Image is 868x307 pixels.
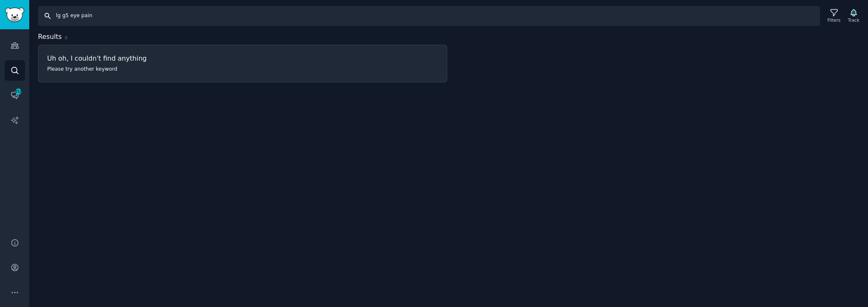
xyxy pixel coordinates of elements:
span: Results [38,32,62,42]
span: 352 [15,89,22,95]
input: Search Keyword [38,6,820,26]
img: GummySearch logo [5,8,24,22]
div: Track [848,17,859,23]
p: Please try another keyword [47,66,258,73]
button: Track [845,7,862,25]
span: 0 [65,35,68,40]
h3: Uh oh, I couldn't find anything [47,54,438,63]
div: Filters [828,17,840,23]
a: 352 [5,85,25,105]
